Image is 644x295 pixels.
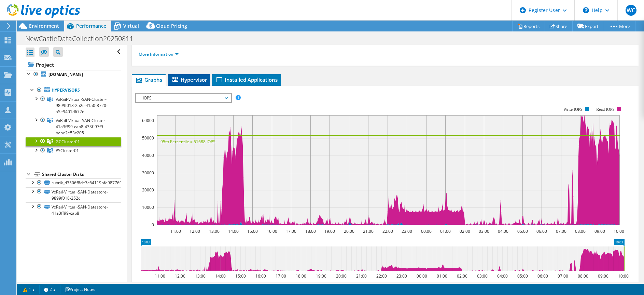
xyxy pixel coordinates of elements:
text: 23:00 [402,228,412,234]
text: 15:00 [247,228,258,234]
text: 12:00 [190,228,200,234]
a: More Information [139,51,179,57]
text: 14:00 [228,228,239,234]
text: 10:00 [618,273,629,279]
span: Cloud Pricing [156,23,187,29]
span: Graphs [135,76,162,83]
a: VxRail-Virtual-SAN-Datastore-41a3ff99-cab8 [26,202,121,217]
a: Project [26,59,121,70]
text: 14:00 [215,273,226,279]
text: 50000 [142,135,154,141]
a: GCCluster01 [26,137,121,146]
a: 2 [39,285,60,294]
span: WC [626,5,636,16]
a: 1 [18,285,40,294]
text: 02:00 [460,228,470,234]
text: 08:00 [578,273,588,279]
text: 04:00 [497,273,508,279]
text: 10:00 [614,228,624,234]
text: 0 [152,222,154,228]
text: 95th Percentile = 51688 IOPS [160,139,215,145]
text: 01:00 [437,273,447,279]
span: VxRail-Virtual-SAN-Cluster-9899f018-252c-41a0-8720-a5e9401d672d [56,96,108,115]
a: More [604,21,635,31]
text: 05:00 [517,273,528,279]
text: 22:00 [382,228,393,234]
text: 18:00 [296,273,306,279]
text: 20000 [142,187,154,193]
text: 00:00 [417,273,427,279]
text: 22:00 [376,273,387,279]
text: 30000 [142,170,154,176]
text: 13:00 [209,228,220,234]
a: Share [545,21,573,31]
h1: NewCastleDataCollection20250811 [22,35,144,42]
span: Environment [29,23,59,29]
b: [DOMAIN_NAME] [48,71,83,77]
a: VxRail-Virtual-SAN-Cluster-9899f018-252c-41a0-8720-a5e9401d672d [26,95,121,116]
text: 02:00 [457,273,467,279]
text: 40000 [142,152,154,158]
text: 04:00 [498,228,508,234]
svg: \n [583,7,589,13]
a: VxRail-Virtual-SAN-Cluster-41a3ff99-cab8-433f-97f9-bebe2e53c205 [26,116,121,137]
text: 19:00 [316,273,326,279]
text: 60000 [142,118,154,123]
text: 03:00 [477,273,488,279]
span: VxRail-Virtual-SAN-Cluster-41a3ff99-cab8-433f-97f9-bebe2e53c205 [56,118,107,136]
text: 05:00 [517,228,528,234]
text: 09:00 [594,228,605,234]
text: 21:00 [356,273,367,279]
text: 06:00 [537,273,548,279]
text: 07:00 [556,228,566,234]
text: 20:00 [344,228,354,234]
text: 19:00 [324,228,335,234]
span: PSCluster01 [56,148,79,153]
text: 08:00 [575,228,586,234]
span: Virtual [123,23,139,29]
a: PSCluster01 [26,146,121,155]
text: 18:00 [305,228,316,234]
text: 15:00 [235,273,246,279]
a: Project Notes [60,285,100,294]
text: 13:00 [195,273,206,279]
text: 12:00 [175,273,185,279]
text: 11:00 [170,228,181,234]
text: 07:00 [558,273,568,279]
span: GCCluster01 [56,139,80,145]
span: Hypervisor [171,76,207,83]
text: 20:00 [336,273,347,279]
span: IOPS [139,94,227,102]
div: Shared Cluster Disks [42,170,121,178]
text: 21:00 [363,228,374,234]
text: 01:00 [440,228,451,234]
span: Installed Applications [215,76,278,83]
a: [DOMAIN_NAME] [26,70,121,79]
a: Hypervisors [26,86,121,95]
text: 17:00 [276,273,286,279]
text: 10000 [142,204,154,210]
text: 00:00 [421,228,432,234]
text: 03:00 [479,228,489,234]
text: 06:00 [536,228,547,234]
text: 16:00 [267,228,277,234]
text: 11:00 [155,273,165,279]
span: Performance [76,23,106,29]
a: VxRail-Virtual-SAN-Datastore-9899f018-252c [26,187,121,202]
text: 09:00 [598,273,608,279]
a: Export [572,21,604,31]
a: Reports [512,21,545,31]
text: Read IOPS [597,107,615,112]
text: 16:00 [255,273,266,279]
text: 23:00 [396,273,407,279]
a: rubrik_d3506f8de7c64119bfe98776046e4a38 [26,178,121,187]
text: Write IOPS [563,107,583,112]
text: 17:00 [286,228,296,234]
